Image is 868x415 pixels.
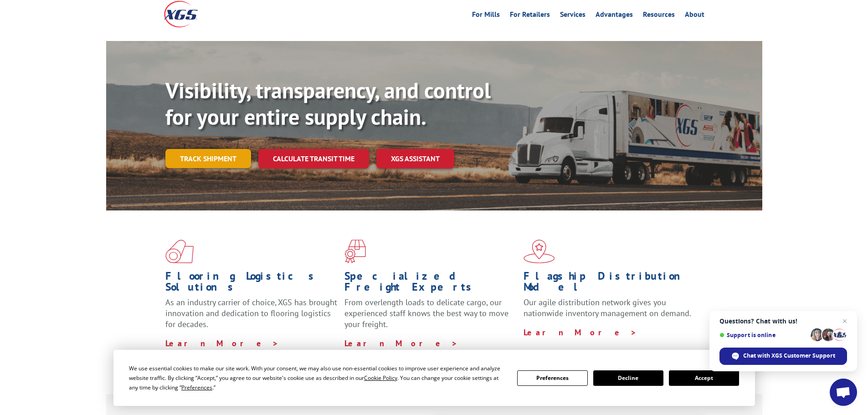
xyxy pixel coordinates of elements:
h1: Flooring Logistics Solutions [165,271,338,297]
h1: Flagship Distribution Model [524,271,696,297]
button: Preferences [517,370,587,386]
span: Support is online [719,332,807,338]
a: Track shipment [165,149,251,168]
div: We use essential cookies to make our site work. With your consent, we may also use non-essential ... [129,364,506,392]
b: Visibility, transparency, and control for your entire supply chain. [165,76,491,131]
div: Open chat [830,379,857,406]
a: Services [560,11,586,21]
p: From overlength loads to delicate cargo, our experienced staff knows the best way to move your fr... [344,297,517,338]
a: For Retailers [510,11,550,21]
span: Our agile distribution network gives you nationwide inventory management on demand. [524,297,691,318]
img: xgs-icon-total-supply-chain-intelligence-red [165,240,194,263]
a: XGS ASSISTANT [376,149,454,169]
a: Learn More > [524,327,637,338]
span: Close chat [839,316,850,327]
div: Cookie Consent Prompt [113,350,755,406]
a: About [685,11,704,21]
a: For Mills [472,11,500,21]
a: Advantages [596,11,633,21]
img: xgs-icon-focused-on-flooring-red [344,240,366,263]
span: Preferences [181,384,212,391]
a: Learn More > [344,338,458,348]
a: Learn More > [165,338,279,348]
a: Calculate transit time [258,149,369,169]
span: Chat with XGS Customer Support [743,352,835,360]
span: As an industry carrier of choice, XGS has brought innovation and dedication to flooring logistics... [165,297,337,329]
a: Resources [643,11,675,21]
div: Chat with XGS Customer Support [719,348,847,365]
button: Accept [669,370,739,386]
img: xgs-icon-flagship-distribution-model-red [524,240,555,263]
button: Decline [593,370,663,386]
h1: Specialized Freight Experts [344,271,517,297]
span: Cookie Policy [364,374,397,382]
span: Questions? Chat with us! [719,318,847,325]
